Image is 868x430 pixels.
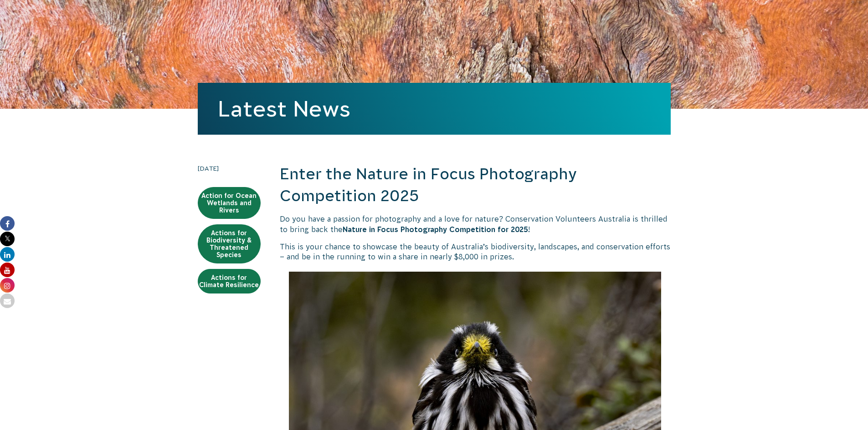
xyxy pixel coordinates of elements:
[218,96,350,121] a: Latest News
[198,187,261,219] a: Action for Ocean Wetlands and Rivers
[280,163,671,207] h2: Enter the Nature in Focus Photography Competition 2025
[280,214,671,234] p: Do you have a passion for photography and a love for nature? Conservation Volunteers Australia is...
[198,163,261,173] time: [DATE]
[343,225,528,233] strong: Nature in Focus Photography Competition for 2025
[198,269,261,293] a: Actions for Climate Resilience
[280,242,671,262] p: This is your chance to showcase the beauty of Australia’s biodiversity, landscapes, and conservat...
[198,224,261,263] a: Actions for Biodiversity & Threatened Species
